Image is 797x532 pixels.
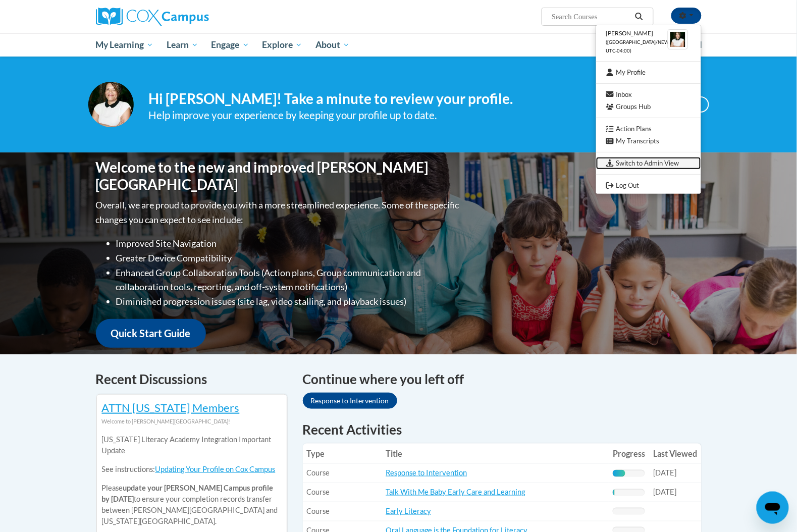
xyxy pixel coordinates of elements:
[551,11,631,23] input: Search Courses
[386,507,431,515] a: Early Literacy
[596,157,701,170] a: Switch to Admin View
[96,8,288,26] a: Cox Campus
[613,470,625,477] div: Progress, %
[102,401,240,414] a: ATTN [US_STATE] Members
[307,468,330,477] span: Course
[307,507,330,515] span: Course
[303,444,382,464] th: Type
[102,416,282,427] div: Welcome to [PERSON_NAME][GEOGRAPHIC_DATA]!
[96,319,206,348] a: Quick Start Guide
[671,8,702,24] button: Account Settings
[96,198,462,227] p: Overall, we are proud to provide you with a more streamlined experience. Some of the specific cha...
[382,444,609,464] th: Title
[303,420,702,439] h1: Recent Activities
[95,39,153,51] span: My Learning
[102,464,282,475] p: See instructions:
[88,82,134,127] img: Profile Image
[303,393,397,409] a: Response to Intervention
[149,90,631,108] h4: Hi [PERSON_NAME]! Take a minute to review your profile.
[102,434,282,456] p: [US_STATE] Literacy Academy Integration Important Update
[262,39,302,51] span: Explore
[386,468,467,477] a: Response to Intervention
[116,251,462,265] li: Greater Device Compatibility
[596,123,701,135] a: Action Plans
[96,369,288,389] h4: Recent Discussions
[116,265,462,295] li: Enhanced Group Collaboration Tools (Action plans, Group communication and collaboration tools, re...
[116,294,462,309] li: Diminished progression issues (site lag, video stalling, and playback issues)
[307,488,330,496] span: Course
[149,107,631,124] div: Help improve your experience by keeping your profile up to date.
[386,488,525,496] a: Talk With Me Baby Early Care and Learning
[315,39,350,51] span: About
[653,488,676,496] span: [DATE]
[205,33,256,57] a: Engage
[596,100,701,113] a: Groups Hub
[606,29,654,37] span: [PERSON_NAME]
[757,492,789,524] iframe: Button to launch messaging window
[596,88,701,101] a: Inbox
[255,33,309,57] a: Explore
[167,39,198,51] span: Learn
[653,468,676,477] span: [DATE]
[96,8,209,26] img: Cox Campus
[160,33,205,57] a: Learn
[116,236,462,251] li: Improved Site Navigation
[606,39,685,54] span: ([GEOGRAPHIC_DATA]/New_York UTC-04:00)
[303,369,702,389] h4: Continue where you left off
[631,11,647,23] button: Search
[102,484,274,503] b: update your [PERSON_NAME] Campus profile by [DATE]
[609,444,649,464] th: Progress
[613,489,614,496] div: Progress, %
[211,39,249,51] span: Engage
[309,33,356,57] a: About
[81,33,717,57] div: Main menu
[668,29,688,49] img: Learner Profile Avatar
[596,135,701,147] a: My Transcripts
[596,66,701,79] a: My Profile
[96,159,462,193] h1: Welcome to the new and improved [PERSON_NAME][GEOGRAPHIC_DATA]
[89,33,161,57] a: My Learning
[596,179,701,192] a: Logout
[649,444,701,464] th: Last Viewed
[155,465,276,473] a: Updating Your Profile on Cox Campus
